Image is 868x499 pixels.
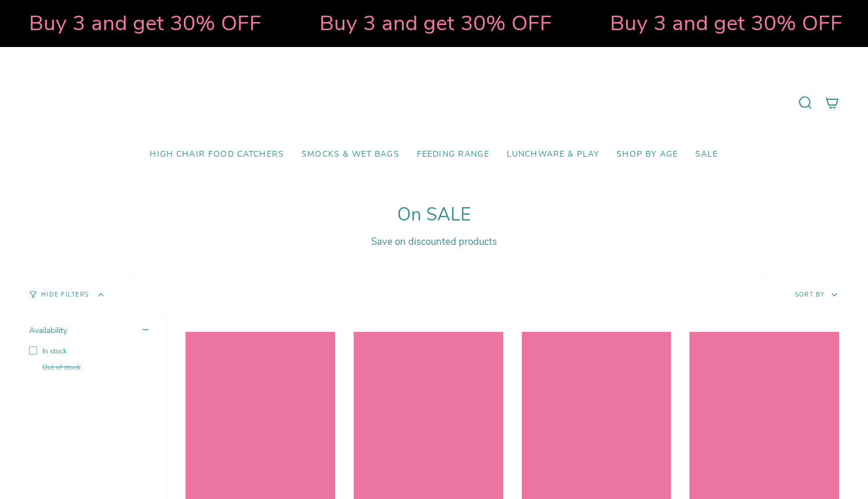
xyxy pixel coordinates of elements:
a: Shop by Age [608,141,687,168]
summary: Availability [29,325,148,339]
strong: Buy 3 and get 30% OFF [603,9,836,38]
span: Sort by [795,290,825,299]
label: In stock [29,346,148,356]
a: Mumma’s Little Helpers [334,64,534,141]
a: Feeding Range [408,141,498,168]
a: Smocks & Wet Bags [293,141,408,168]
span: Feeding Range [417,150,489,160]
strong: Buy 3 and get 30% OFF [313,9,545,38]
span: Shop by Age [616,150,678,160]
h1: On SALE [29,204,839,226]
span: Smocks & Wet Bags [302,150,400,160]
span: Lunchware & Play [507,150,599,160]
button: Sort by [765,277,868,313]
strong: Buy 3 and get 30% OFF [22,9,255,38]
div: Save on discounted products [29,235,839,248]
a: SALE [687,141,727,168]
a: High Chair Food Catchers [141,141,293,168]
span: SALE [695,150,718,160]
span: Availability [29,325,67,336]
a: Lunchware & Play [498,141,608,168]
span: High Chair Food Catchers [150,150,284,160]
span: Hide Filters [41,292,89,298]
